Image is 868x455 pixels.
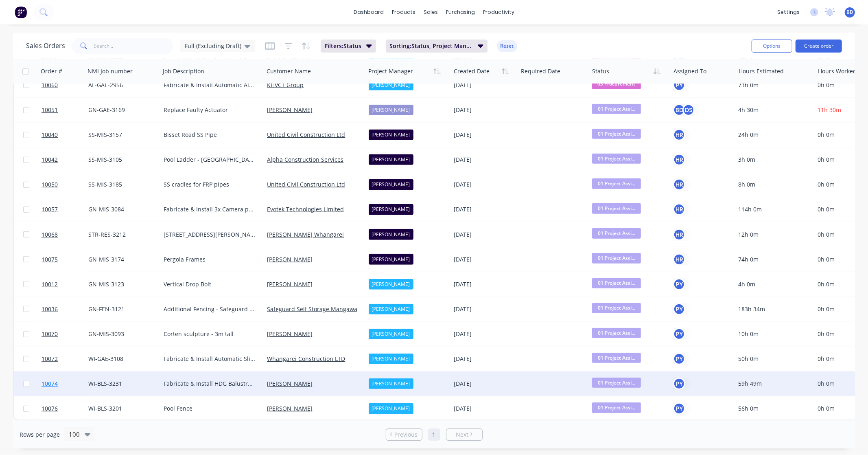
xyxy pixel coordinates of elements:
div: [DATE] [454,231,514,239]
div: 73h 0m [738,81,807,89]
div: WI-GAE-3108 [88,355,154,363]
a: 10051 [42,98,88,122]
a: 10040 [42,123,88,147]
div: Pergola Frames [164,255,256,264]
div: WI-BLS-3201 [88,404,154,413]
div: BD [673,104,685,116]
div: [PERSON_NAME] [369,154,413,165]
div: Assigned To [673,67,706,75]
div: [PERSON_NAME] [369,229,413,240]
div: Fabricate & Install HDG Balustrade [164,380,256,388]
span: 10060 [42,81,58,89]
button: BDDS [673,104,695,116]
a: 10042 [42,147,88,172]
span: Filters: Status [325,42,361,50]
span: 10036 [42,305,58,313]
button: HR [673,253,685,266]
div: 3h 0m [738,156,807,164]
button: HR [673,229,685,241]
div: [DATE] [454,180,514,189]
div: Project Manager [368,67,413,75]
a: 10070 [42,322,88,346]
div: [PERSON_NAME] [369,130,413,140]
span: 01 Project Assi... [592,303,641,313]
span: 01 Project Assi... [592,253,641,263]
span: 01 Project Assi... [592,402,641,413]
div: SS-MIS-3105 [88,156,154,164]
button: HR [673,178,685,191]
span: 10040 [42,131,58,139]
div: [PERSON_NAME] [369,279,413,290]
span: Next [456,431,468,439]
span: 0h 0m [818,131,835,138]
div: Fabricate & Install 3x Camera poles [164,205,256,213]
div: SS-MIS-3185 [88,180,154,189]
div: [DATE] [454,81,514,89]
div: products [388,6,420,18]
div: [PERSON_NAME] [369,304,413,314]
img: Factory [15,6,27,18]
div: 50h 0m [738,355,807,363]
div: [DATE] [454,131,514,139]
div: productivity [479,6,518,18]
a: dashboard [350,6,388,18]
div: 74h 0m [738,255,807,264]
a: 10036 [42,297,88,321]
span: BD [846,9,853,16]
div: 183h 34m [738,305,807,313]
div: GN-FEN-3121 [88,305,154,313]
span: Full (Excluding Draft) [185,42,241,50]
span: 0h 0m [818,355,835,363]
button: PY [673,378,685,390]
a: 10074 [42,371,88,396]
div: GN-MIS-3093 [88,330,154,338]
span: Sorting: Status, Project Manager, Created Date [390,42,473,50]
div: SS-MIS-3157 [88,131,154,139]
button: PY [673,278,685,290]
button: HR [673,129,685,141]
span: 0h 0m [818,305,835,313]
div: [DATE] [454,330,514,338]
div: PY [673,328,685,340]
span: 01 Project Assi... [592,178,641,189]
span: 03 Procurement [592,79,641,89]
button: HR [673,154,685,166]
div: [DATE] [454,305,514,313]
div: [PERSON_NAME] [369,179,413,190]
div: GN-GAE-3169 [88,106,154,114]
span: Rows per page [20,431,60,439]
div: settings [773,6,804,18]
div: [DATE] [454,280,514,288]
div: Corten sculpture - 3m tall [164,330,256,338]
input: Search... [94,38,174,54]
div: [PERSON_NAME] [369,378,413,389]
div: AL-GAE-2956 [88,81,154,89]
a: Alpha Construction Services [267,156,343,163]
div: GN-MIS-3174 [88,255,154,264]
span: 01 Project Assi... [592,228,641,238]
div: [PERSON_NAME] [369,403,413,414]
div: [PERSON_NAME] [369,204,413,215]
button: PY [673,303,685,315]
span: 01 Project Assi... [592,378,641,388]
div: 56h 0m [738,404,807,413]
button: HR [673,203,685,215]
div: 4h 0m [738,280,807,288]
a: [PERSON_NAME] Whangarei [267,231,344,238]
div: Job Description [163,67,204,75]
div: [STREET_ADDRESS][PERSON_NAME] [164,231,256,239]
span: 0h 0m [818,231,835,238]
a: [PERSON_NAME] [267,255,313,263]
div: GN-MIS-3084 [88,205,154,213]
span: 10075 [42,255,58,264]
span: 10076 [42,404,58,413]
div: 8h 0m [738,180,807,189]
span: 11h 30m [818,106,841,114]
a: 10060 [42,73,88,97]
div: 59h 49m [738,380,807,388]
